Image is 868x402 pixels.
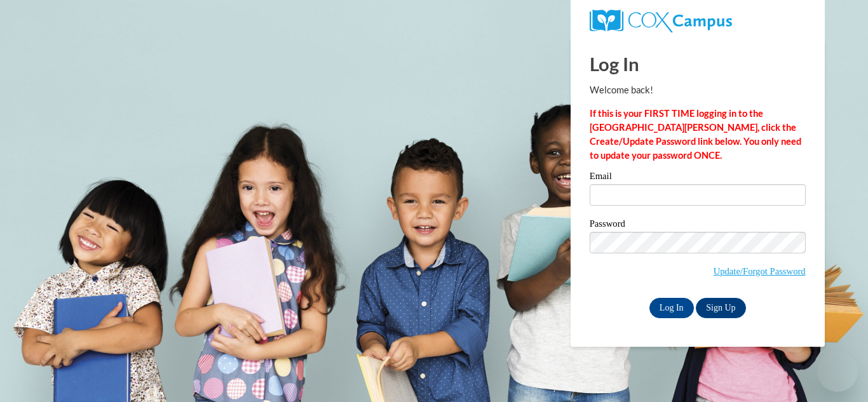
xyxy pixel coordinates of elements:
[696,298,745,318] a: Sign Up
[590,83,806,97] p: Welcome back!
[714,266,806,276] a: Update/Forgot Password
[590,10,732,32] img: COX Campus
[590,51,806,77] h1: Log In
[590,108,801,161] strong: If this is your FIRST TIME logging in to the [GEOGRAPHIC_DATA][PERSON_NAME], click the Create/Upd...
[590,171,806,184] label: Email
[817,351,858,392] iframe: Button to launch messaging window
[590,219,806,232] label: Password
[649,298,694,318] input: Log In
[590,10,806,32] a: COX Campus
